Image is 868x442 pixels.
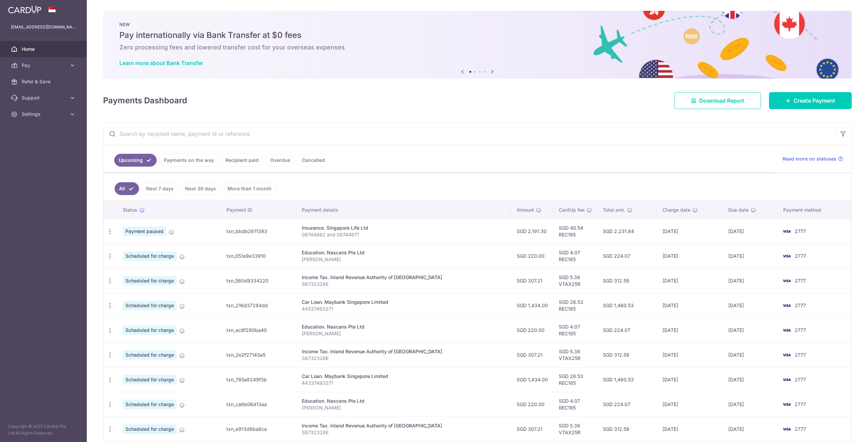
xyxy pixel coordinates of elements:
a: Overdue [266,154,295,167]
img: Bank Card [780,425,793,433]
div: Education. Nascans Pte Ltd [302,249,506,256]
div: Insurance. Singapore Life Ltd [302,225,506,231]
img: Bank transfer banner [103,11,852,79]
h6: Zero processing fees and lowered transfer cost for your overseas expenses [119,43,835,51]
span: Scheduled for charge [123,301,177,310]
td: txn_e913d6ba8ca [221,417,296,441]
a: Learn more about Bank Transfer [119,60,203,66]
h5: Pay internationally via Bank Transfer at $0 fees [119,30,835,41]
img: Bank Card [780,326,793,334]
span: Scheduled for charge [123,375,177,384]
td: [DATE] [723,367,778,392]
span: Due date [728,207,749,213]
img: Bank Card [780,277,793,285]
td: SGD 224.07 [597,244,657,268]
th: Payment method [778,201,851,219]
td: txn_216d37284dd [221,293,296,318]
p: S8732328E [302,355,506,362]
span: Download Report [699,97,744,105]
td: [DATE] [723,342,778,367]
td: SGD 40.54 REC185 [553,219,597,244]
th: Payment details [296,201,511,219]
td: SGD 220.00 [511,244,553,268]
td: SGD 307.21 [511,342,553,367]
td: SGD 2,191.30 [511,219,553,244]
span: Scheduled for charge [123,424,177,434]
td: SGD 1,460.53 [597,293,657,318]
div: Income Tax. Inland Revenue Authority of [GEOGRAPHIC_DATA] [302,422,506,429]
td: [DATE] [657,342,723,367]
div: Education. Nascans Pte Ltd [302,323,506,330]
span: Read more on statuses [783,155,836,162]
span: Create Payment [794,97,835,105]
span: 2777 [795,426,806,432]
div: Income Tax. Inland Revenue Authority of [GEOGRAPHIC_DATA] [302,348,506,355]
p: NEW [119,22,835,27]
p: [PERSON_NAME] [302,256,506,263]
td: SGD 312.59 [597,268,657,293]
a: Read more on statuses [783,155,843,162]
span: Scheduled for charge [123,350,177,360]
div: Income Tax. Inland Revenue Authority of [GEOGRAPHIC_DATA] [302,274,506,281]
span: Charge date [663,207,690,213]
td: SGD 5.38 VTAX25R [553,268,597,293]
span: 2777 [795,377,806,382]
a: Payments on the way [159,154,218,167]
span: Support [22,94,66,101]
td: [DATE] [657,417,723,441]
span: Amount [517,207,534,213]
td: SGD 1,434.00 [511,367,553,392]
td: txn_bbdb2611393 [221,219,296,244]
img: Bank Card [780,376,793,384]
td: SGD 4.07 REC185 [553,392,597,417]
a: Download Report [674,92,761,109]
td: SGD 220.00 [511,392,553,417]
td: SGD 224.07 [597,318,657,342]
td: [DATE] [657,318,723,342]
div: Education. Nascans Pte Ltd [302,398,506,404]
td: txn_ca6b06d13aa [221,392,296,417]
td: [DATE] [657,268,723,293]
a: All [115,182,139,195]
span: Pay [22,62,66,69]
td: SGD 1,434.00 [511,293,553,318]
p: S8732328E [302,281,506,288]
a: Next 7 days [142,182,178,195]
td: SGD 224.07 [597,392,657,417]
td: SGD 26.53 REC185 [553,293,597,318]
div: Car Loan. Maybank Singapore Limited [302,373,506,380]
span: Payment paused [123,227,166,236]
span: 2777 [795,228,806,234]
td: txn_051a9e33910 [221,244,296,268]
td: SGD 312.59 [597,417,657,441]
td: [DATE] [657,392,723,417]
span: CardUp fee [559,207,585,213]
span: Scheduled for charge [123,325,177,335]
td: [DATE] [723,244,778,268]
td: SGD 5.38 VTAX25R [553,342,597,367]
td: SGD 307.21 [511,268,553,293]
span: 2777 [795,327,806,333]
td: [DATE] [657,293,723,318]
a: More than 1 month [223,182,276,195]
a: Create Payment [769,92,852,109]
td: [DATE] [657,244,723,268]
td: [DATE] [723,417,778,441]
a: Cancelled [297,154,329,167]
img: CardUp [8,5,41,14]
td: [DATE] [723,293,778,318]
td: [DATE] [723,219,778,244]
td: SGD 4.07 REC185 [553,318,597,342]
img: Bank Card [780,351,793,359]
td: SGD 5.38 VTAX25R [553,417,597,441]
input: Search by recipient name, payment id or reference [103,123,835,145]
td: [DATE] [657,219,723,244]
span: Home [22,46,66,52]
span: 2777 [795,302,806,308]
img: Bank Card [780,400,793,408]
td: SGD 220.00 [511,318,553,342]
p: [PERSON_NAME] [302,330,506,337]
span: 2777 [795,352,806,358]
td: SGD 307.21 [511,417,553,441]
span: Refer & Save [22,78,66,85]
